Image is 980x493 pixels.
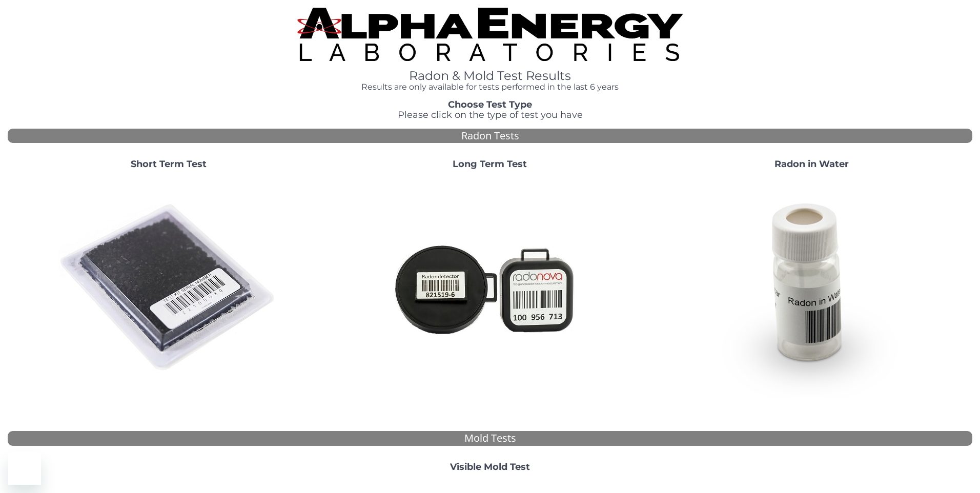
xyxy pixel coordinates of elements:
[131,158,207,170] strong: Short Term Test
[450,461,530,473] strong: Visible Mold Test
[297,83,683,92] h4: Results are only available for tests performed in the last 6 years
[8,129,972,143] div: Radon Tests
[701,178,922,398] img: RadoninWater.jpg
[398,109,583,120] span: Please click on the type of test you have
[58,178,279,398] img: ShortTerm.jpg
[297,69,683,83] h1: Radon & Mold Test Results
[8,452,41,485] iframe: Button to launch messaging window
[774,158,849,170] strong: Radon in Water
[297,8,683,61] img: TightCrop.jpg
[453,158,527,170] strong: Long Term Test
[448,99,532,110] strong: Choose Test Type
[8,431,972,446] div: Mold Tests
[380,178,600,398] img: Radtrak2vsRadtrak3.jpg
